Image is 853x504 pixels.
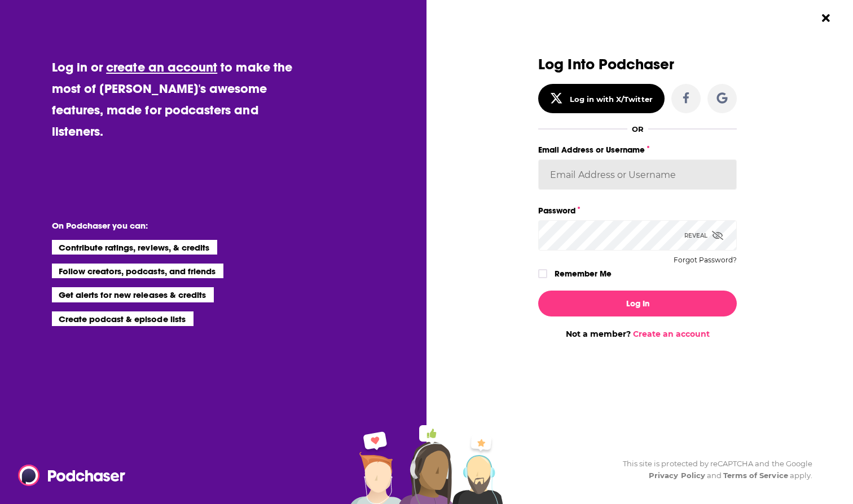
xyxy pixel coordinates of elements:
[538,56,737,73] h3: Log Into Podchaser
[538,291,737,316] button: Log In
[674,256,737,264] button: Forgot Password?
[18,465,126,486] img: Podchaser - Follow, Share and Rate Podcasts
[723,471,788,480] a: Terms of Service
[555,266,612,281] label: Remember Me
[538,329,737,339] div: Not a member?
[538,159,737,190] input: Email Address or Username
[684,220,723,251] div: Reveal
[633,329,710,339] a: Create an account
[570,95,653,104] div: Log in with X/Twitter
[52,264,224,278] li: Follow creators, podcasts, and friends
[52,311,194,326] li: Create podcast & episode lists
[106,59,217,75] a: create an account
[52,240,218,255] li: Contribute ratings, reviews, & credits
[614,458,812,481] div: This site is protected by reCAPTCHA and the Google and apply.
[815,7,837,29] button: Close Button
[538,84,665,113] button: Log in with X/Twitter
[52,287,214,302] li: Get alerts for new releases & credits
[632,124,644,133] div: OR
[538,142,737,157] label: Email Address or Username
[18,465,117,486] a: Podchaser - Follow, Share and Rate Podcasts
[538,203,737,218] label: Password
[52,220,278,231] li: On Podchaser you can:
[649,471,705,480] a: Privacy Policy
